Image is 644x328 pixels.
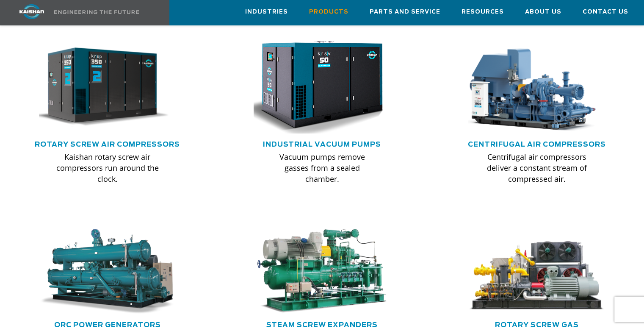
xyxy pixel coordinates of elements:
[271,151,373,184] p: Vacuum pumps remove gasses from a sealed chamber.
[254,41,390,133] div: krsv50
[309,7,348,17] span: Products
[583,0,628,23] a: Contact Us
[467,141,605,148] a: Centrifugal Air Compressors
[35,141,180,148] a: Rotary Screw Air Compressors
[468,41,605,133] div: thumb-centrifugal-compressor
[309,0,348,23] a: Products
[33,41,169,133] img: krsp350
[525,7,561,17] span: About Us
[468,229,605,314] img: machine
[54,10,139,14] img: Engineering the future
[525,0,561,23] a: About Us
[370,7,440,17] span: Parts and Service
[485,151,588,184] p: Centrifugal air compressors deliver a constant stream of compressed air.
[462,7,504,17] span: Resources
[39,41,176,133] div: krsp350
[254,229,390,314] img: machine
[583,7,628,17] span: Contact Us
[39,229,176,314] img: machine
[56,151,159,184] p: Kaishan rotary screw air compressors run around the clock.
[370,0,440,23] a: Parts and Service
[462,0,504,23] a: Resources
[462,41,599,133] img: thumb-centrifugal-compressor
[245,7,288,17] span: Industries
[240,36,391,138] img: krsv50
[263,141,381,148] a: Industrial Vacuum Pumps
[245,0,288,23] a: Industries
